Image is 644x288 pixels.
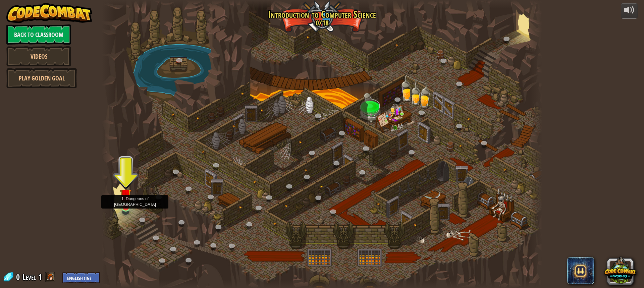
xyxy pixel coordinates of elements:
[6,3,92,23] img: CodeCombat - Learn how to code by playing a game
[621,3,638,19] button: Adjust volume
[6,46,71,66] a: Videos
[6,24,71,45] a: Back to Classroom
[38,272,42,282] span: 1
[120,181,131,208] img: level-banner-unstarted.png
[22,272,36,283] span: Level
[16,272,22,282] span: 0
[6,68,77,88] a: Play Golden Goal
